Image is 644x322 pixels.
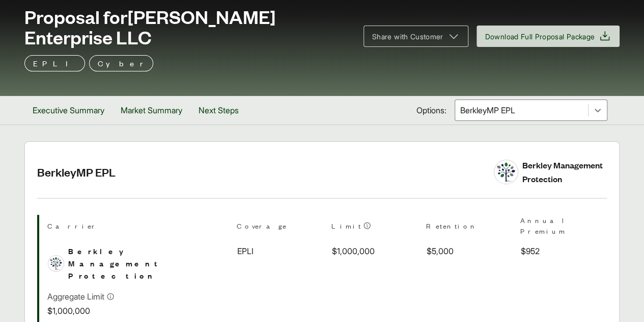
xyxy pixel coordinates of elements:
span: EPLI [237,245,254,257]
th: Coverage [237,215,323,240]
span: Download Full Proposal Package [485,31,595,42]
button: Next Steps [190,96,247,125]
p: $1,000,000 [47,305,115,317]
p: Cyber [98,57,145,69]
button: Market Summary [113,96,190,125]
th: Annual Premium [520,215,607,240]
th: Carrier [47,215,229,240]
img: Berkley Management Protection logo [48,256,64,271]
p: Aggregate Limit [47,290,104,303]
span: Proposal for [PERSON_NAME] Enterprise LLC [24,6,351,47]
button: Executive Summary [24,96,113,125]
span: Berkley Management Protection [68,245,228,282]
div: Berkley Management Protection [522,158,606,186]
th: Retention [426,215,512,240]
p: EPLI [33,57,76,69]
h2: BerkleyMP EPL [37,164,482,180]
button: Download Full Proposal Package [477,26,620,47]
span: $5,000 [426,245,453,257]
span: $1,000,000 [331,245,374,257]
button: Share with Customer [363,26,468,47]
span: Share with Customer [372,31,443,42]
img: Berkley Management Protection logo [494,160,518,184]
span: $952 [521,245,540,257]
span: Options: [416,104,446,116]
th: Limit [331,215,417,240]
